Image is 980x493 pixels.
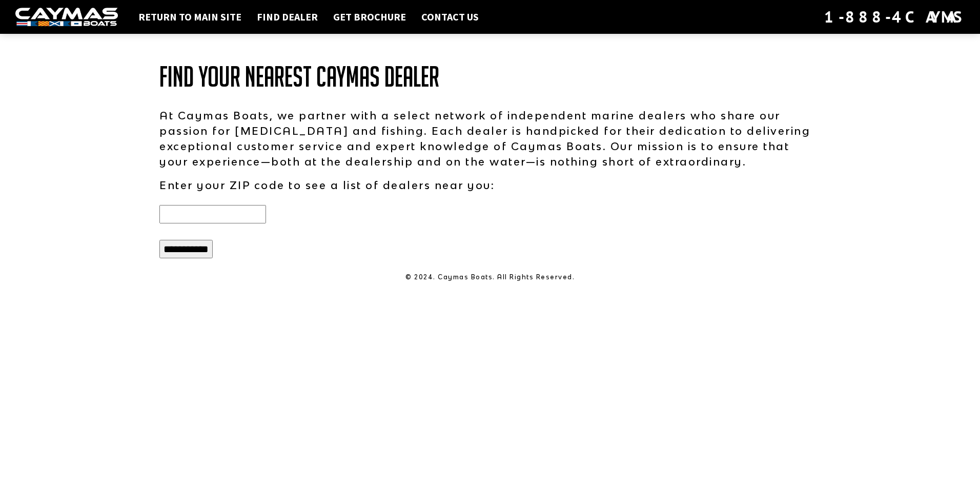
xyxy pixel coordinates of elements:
[159,273,821,282] p: © 2024. Caymas Boats. All Rights Reserved.
[133,10,247,24] a: Return to main site
[824,6,965,28] div: 1-888-4CAYMAS
[328,10,411,24] a: Get Brochure
[416,10,484,24] a: Contact Us
[159,108,821,169] p: At Caymas Boats, we partner with a select network of independent marine dealers who share our pas...
[159,177,821,193] p: Enter your ZIP code to see a list of dealers near you:
[252,10,323,24] a: Find Dealer
[15,8,118,27] img: white-logo-c9c8dbefe5ff5ceceb0f0178aa75bf4bb51f6bca0971e226c86eb53dfe498488.png
[159,61,821,92] h1: Find Your Nearest Caymas Dealer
